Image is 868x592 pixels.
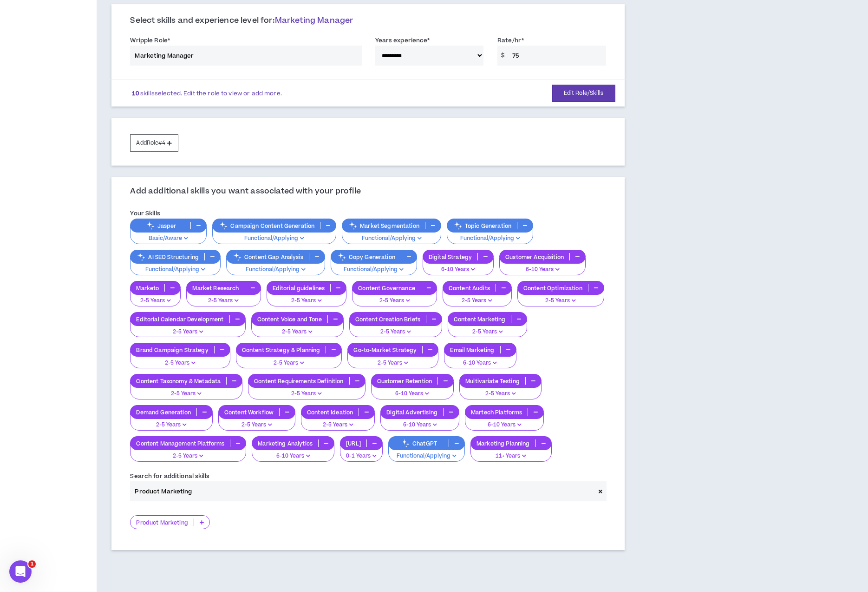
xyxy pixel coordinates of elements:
[517,289,604,306] button: 2-5 Years
[443,285,496,292] p: Content Audits
[227,253,309,260] p: Content Gap Analysis
[192,297,255,305] p: 2-5 Years
[394,452,459,460] p: Functional/Applying
[224,421,289,429] p: 2-5 Years
[136,421,206,429] p: 2-5 Years
[429,266,488,274] p: 6-10 Years
[131,316,229,323] p: Editorial Calendar Development
[448,316,511,323] p: Content Marketing
[331,253,401,260] p: Copy Generation
[342,222,425,229] p: Market Segmentation
[131,409,196,416] p: Demand Generation
[28,560,36,568] span: 1
[236,351,342,369] button: 2-5 Years
[186,289,261,306] button: 2-5 Years
[353,359,432,367] p: 2-5 Years
[136,297,175,305] p: 2-5 Years
[136,328,239,336] p: 2-5 Years
[9,560,32,583] iframe: Intercom live chat
[552,85,615,102] button: Edit Role/Skills
[219,409,279,416] p: Content Workflow
[340,440,366,447] p: [URL]
[500,253,569,260] p: Customer Acquisition
[377,390,448,398] p: 6-10 Years
[236,346,326,353] p: Content Strategy & Planning
[130,186,360,197] h3: Add additional skills you want associated with your profile
[130,134,178,152] button: AddRole#4
[447,226,533,244] button: Functional/Applying
[337,266,411,274] p: Functional/Applying
[131,285,164,292] p: Marketo
[218,234,330,243] p: Functional/Applying
[252,444,334,462] button: 6-10 Years
[371,382,454,399] button: 6-10 Years
[130,413,212,431] button: 2-5 Years
[350,316,426,323] p: Content Creation Briefs
[136,234,201,243] p: Basic/Aware
[301,413,375,431] button: 2-5 Years
[132,89,138,98] b: 10
[218,413,295,431] button: 2-5 Years
[523,297,598,305] p: 2-5 Years
[450,359,510,367] p: 6-10 Years
[275,15,353,26] span: Marketing Manager
[499,258,586,275] button: 6-10 Years
[454,328,521,336] p: 2-5 Years
[347,351,438,369] button: 2-5 Years
[465,413,544,431] button: 6-10 Years
[460,378,525,385] p: Multivariate Testing
[130,444,246,462] button: 2-5 Years
[131,222,190,229] p: Jasper
[372,378,438,385] p: Customer Retention
[136,266,215,274] p: Functional/Applying
[358,297,431,305] p: 2-5 Years
[130,289,181,306] button: 2-5 Years
[449,297,506,305] p: 2-5 Years
[352,289,437,306] button: 2-5 Years
[423,258,494,275] button: 6-10 Years
[348,234,435,243] p: Functional/Applying
[254,390,359,398] p: 2-5 Years
[444,351,516,369] button: 6-10 Years
[226,258,325,275] button: Functional/Applying
[130,206,160,221] label: Your Skills
[381,409,443,416] p: Digital Advertising
[459,382,542,399] button: 2-5 Years
[386,421,453,429] p: 6-10 Years
[346,452,377,460] p: 0-1 Years
[131,519,193,526] p: Product Marketing
[443,289,512,306] button: 2-5 Years
[342,226,441,244] button: Functional/Applying
[273,297,341,305] p: 2-5 Years
[505,266,580,274] p: 6-10 Years
[248,378,349,385] p: Content Requirements Definition
[252,316,327,323] p: Content Voice and Tone
[476,452,546,460] p: 11+ Years
[136,359,224,367] p: 2-5 Years
[136,390,236,398] p: 2-5 Years
[131,346,214,353] p: Brand Campaign Strategy
[131,440,230,447] p: Content Management Platforms
[130,226,207,244] button: Basic/Aware
[232,266,319,274] p: Functional/Applying
[471,421,538,429] p: 6-10 Years
[389,440,449,447] p: ChatGPT
[465,390,535,398] p: 2-5 Years
[130,258,221,275] button: Functional/Applying
[130,320,245,338] button: 2-5 Years
[252,440,318,447] p: Marketing Analytics
[251,320,344,338] button: 2-5 Years
[348,346,422,353] p: Go-to-Market Strategy
[132,90,281,97] p: skills selected. Edit the role to view or add more.
[130,481,595,501] input: (e.g. Wireframing, Web Design, A/B Testing, etc.)
[213,222,320,229] p: Campaign Content Generation
[453,234,527,243] p: Functional/Applying
[131,378,226,385] p: Content Taxonomy & Metadata
[340,444,383,462] button: 0-1 Years
[257,328,338,336] p: 2-5 Years
[444,346,500,353] p: Email Marketing
[258,452,328,460] p: 6-10 Years
[349,320,442,338] button: 2-5 Years
[423,253,477,260] p: Digital Strategy
[301,409,359,416] p: Content Ideation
